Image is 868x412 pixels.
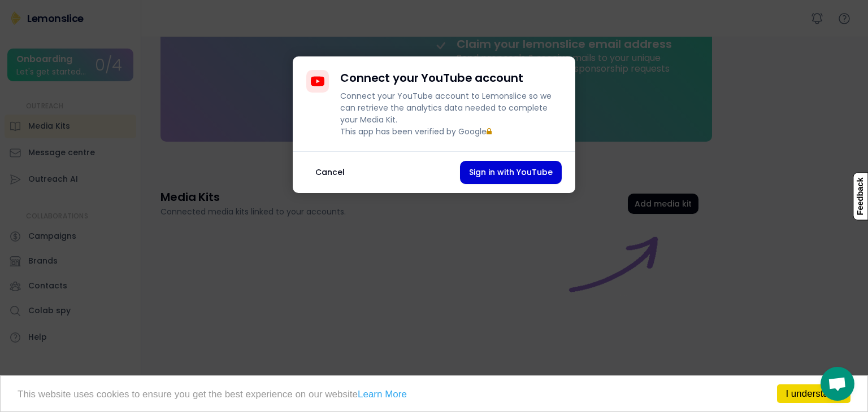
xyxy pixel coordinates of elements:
img: YouTubeIcon.svg [311,74,324,88]
div: Mở cuộc trò chuyện [821,367,854,401]
div: Connect your YouTube account to Lemonslice so we can retrieve the analytics data needed to comple... [340,90,562,138]
p: This website uses cookies to ensure you get the best experience on our website [18,389,850,399]
a: I understand! [777,384,850,403]
h4: Connect your YouTube account [340,70,523,86]
button: Cancel [306,161,354,184]
button: Sign in with YouTube [460,161,562,184]
a: Learn More [358,389,407,400]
